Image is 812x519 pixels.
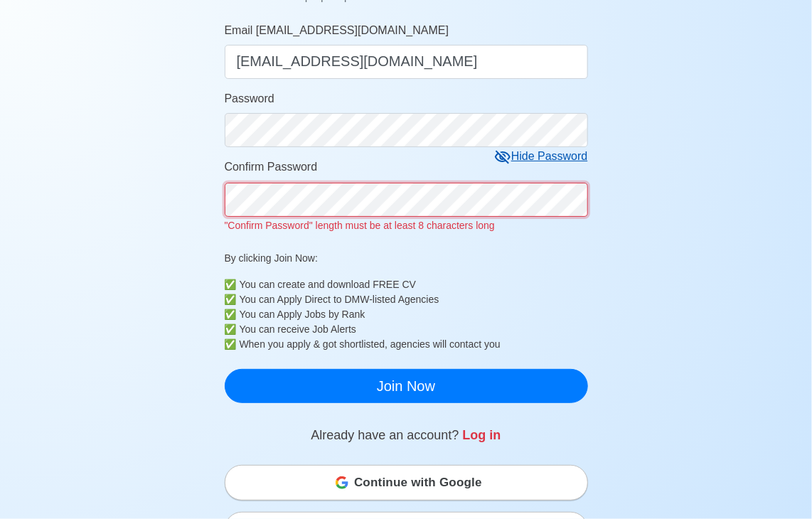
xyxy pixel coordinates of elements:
button: Continue with Google [225,465,588,501]
button: Join Now [225,369,588,403]
b: ✅ [225,337,237,352]
span: Password [225,92,274,105]
b: ✅ [225,292,237,307]
div: When you apply & got shortlisted, agencies will contact you [240,337,588,352]
div: You can receive Job Alerts [240,322,588,337]
p: By clicking Join Now: [225,251,588,266]
b: ✅ [225,307,237,322]
b: ✅ [225,277,237,292]
a: Log in [463,428,501,442]
input: Your email [225,45,588,79]
span: Confirm Password [225,161,318,173]
div: You can Apply Jobs by Rank [240,307,588,322]
div: You can create and download FREE CV [240,277,588,292]
p: Already have an account? [225,426,588,445]
span: Continue with Google [354,469,482,497]
b: ✅ [225,322,237,337]
div: You can Apply Direct to DMW-listed Agencies [240,292,588,307]
span: Email [EMAIL_ADDRESS][DOMAIN_NAME] [225,24,449,36]
div: Hide Password [494,148,588,166]
small: "Confirm Password" length must be at least 8 characters long [225,220,495,231]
